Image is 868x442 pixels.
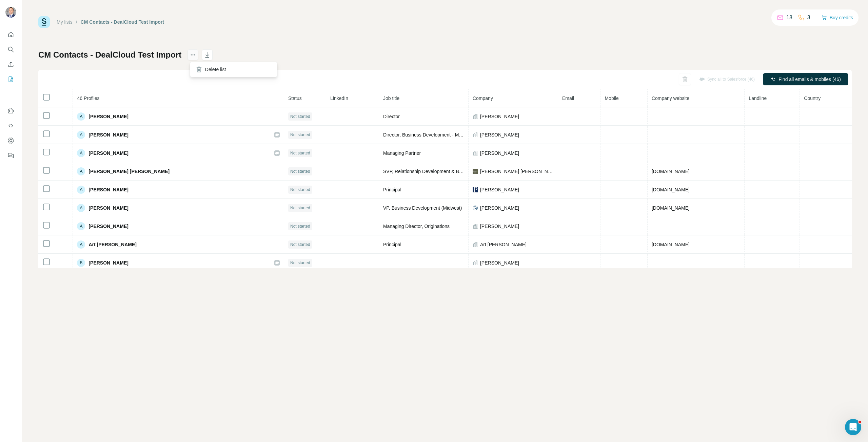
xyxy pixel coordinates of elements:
span: [DOMAIN_NAME] [652,205,690,211]
p: 18 [786,14,792,22]
div: A [77,131,85,139]
span: Mobile [605,96,618,101]
span: [PERSON_NAME] [88,150,128,156]
span: VP, Business Development (Midwest) [383,205,462,211]
div: A [77,112,85,121]
span: Not started [290,132,310,138]
button: Use Surfe on LinkedIn [5,105,16,117]
img: company-logo [473,205,478,211]
span: 46 Profiles [77,96,99,101]
button: actions [188,49,198,60]
span: [PERSON_NAME] [480,205,519,211]
span: Not started [290,223,310,229]
div: B [77,259,85,267]
img: company-logo [473,187,478,192]
div: A [77,204,85,212]
button: Find all emails & mobiles (46) [763,73,848,85]
span: LinkedIn [330,96,348,101]
span: Not started [290,205,310,211]
span: Job title [383,96,399,101]
h1: CM Contacts - DealCloud Test Import [38,49,181,60]
button: Use Surfe API [5,120,16,132]
div: A [77,167,85,175]
span: Art [PERSON_NAME] [88,241,137,248]
span: [PERSON_NAME] [480,223,519,230]
span: Company website [652,96,689,101]
span: Not started [290,113,310,120]
span: [DOMAIN_NAME] [652,169,690,174]
span: Find all emails & mobiles (46) [778,76,841,83]
span: Email [562,96,574,101]
img: Avatar [5,7,16,18]
span: [PERSON_NAME] [480,186,519,193]
span: [DOMAIN_NAME] [652,242,690,247]
span: [DOMAIN_NAME] [652,187,690,192]
button: Buy credits [822,13,853,22]
div: A [77,149,85,157]
span: Country [804,96,821,101]
div: A [77,186,85,194]
span: Not started [290,150,310,156]
span: [PERSON_NAME] [480,131,519,138]
span: Managing Director, Originations [383,224,450,229]
span: Not started [290,187,310,193]
div: CM Contacts - DealCloud Test Import [81,19,164,25]
button: My lists [5,73,16,85]
a: My lists [57,19,73,25]
button: Dashboard [5,134,16,147]
div: A [77,240,85,249]
span: [PERSON_NAME] [480,259,519,266]
span: [PERSON_NAME] [88,259,128,266]
p: 3 [807,14,810,22]
button: Search [5,43,16,56]
img: Surfe Logo [38,16,50,28]
span: Not started [290,260,310,266]
span: Landline [749,96,767,101]
span: [PERSON_NAME] [88,186,128,193]
span: Art [PERSON_NAME] [480,241,527,248]
span: Director [383,114,400,119]
span: Company [473,96,493,101]
img: company-logo [473,169,478,174]
div: A [77,222,85,230]
button: Feedback [5,149,16,162]
span: [PERSON_NAME] [480,150,519,156]
span: [PERSON_NAME] [88,223,128,230]
button: Quick start [5,28,16,41]
span: [PERSON_NAME] [88,131,128,138]
li: / [76,19,77,25]
span: [PERSON_NAME] [PERSON_NAME] [88,168,170,175]
span: Not started [290,241,310,248]
span: Principal [383,242,401,247]
span: [PERSON_NAME] [480,113,519,120]
span: Status [288,96,302,101]
iframe: Intercom live chat [845,419,861,435]
div: Delete list [192,63,276,76]
span: Not started [290,168,310,174]
span: [PERSON_NAME] [PERSON_NAME] [480,168,554,175]
span: Managing Partner [383,150,421,156]
button: Enrich CSV [5,58,16,70]
span: SVP, Relationship Development & Bank Counsel [383,169,486,174]
span: Director, Business Development - Midwest [383,132,472,138]
span: [PERSON_NAME] [88,113,128,120]
span: Principal [383,187,401,192]
span: [PERSON_NAME] [88,205,128,211]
